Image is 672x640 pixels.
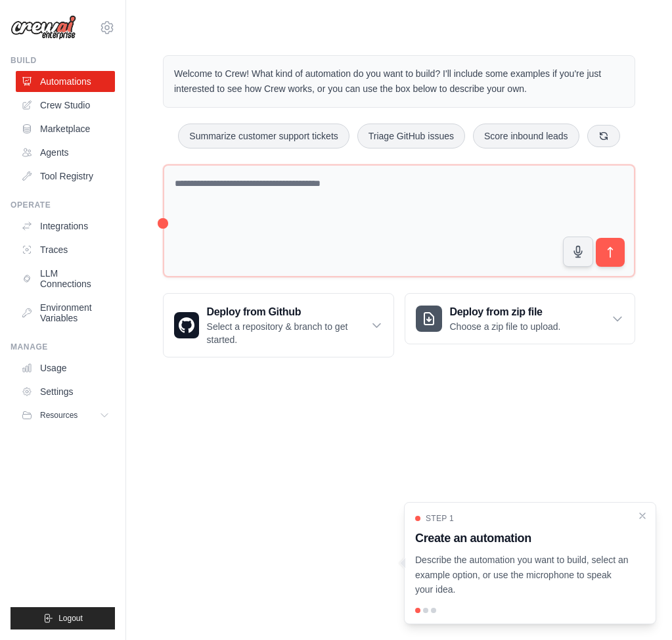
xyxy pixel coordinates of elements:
a: Automations [16,71,115,92]
span: Step 1 [426,513,454,524]
p: Choose a zip file to upload. [450,320,561,333]
a: Usage [16,357,115,378]
h3: Deploy from Github [207,304,370,320]
img: Logo [11,15,76,40]
div: Operate [11,200,115,210]
button: Resources [16,405,115,426]
div: Build [11,55,115,66]
button: Close walkthrough [637,511,648,521]
p: Welcome to Crew! What kind of automation do you want to build? I'll include some examples if you'... [174,66,624,97]
button: Summarize customer support tickets [178,124,349,149]
span: Resources [40,410,78,421]
button: Score inbound leads [473,124,579,149]
a: Tool Registry [16,166,115,187]
a: Marketplace [16,118,115,139]
p: Describe the automation you want to build, select an example option, or use the microphone to spe... [415,553,629,597]
button: Logout [11,607,115,629]
div: Manage [11,342,115,352]
a: LLM Connections [16,263,115,294]
a: Integrations [16,216,115,237]
a: Agents [16,142,115,163]
a: Settings [16,381,115,402]
span: Logout [58,613,83,624]
h3: Deploy from zip file [450,304,561,320]
p: Select a repository & branch to get started. [207,320,370,346]
a: Traces [16,239,115,260]
iframe: Chat Widget [606,577,672,640]
h3: Create an automation [415,529,629,547]
a: Crew Studio [16,95,115,116]
button: Triage GitHub issues [357,124,465,149]
a: Environment Variables [16,297,115,329]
